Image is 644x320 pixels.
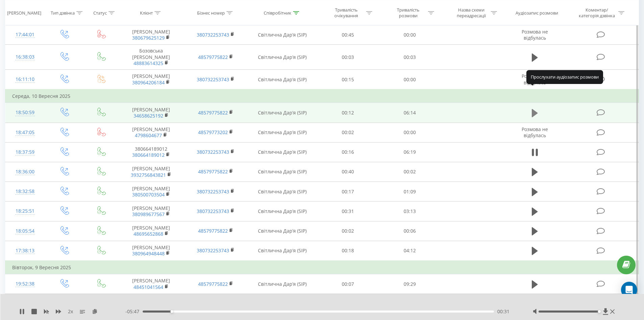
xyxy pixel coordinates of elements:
[119,70,183,90] td: [PERSON_NAME]
[132,191,165,198] a: 380500703504
[68,308,73,315] span: 2 x
[526,70,603,84] div: Прослухати аудіозапис розмови
[198,109,228,116] a: 48579775822
[248,201,317,221] td: Світлична Дарʼя (SIP)
[51,10,75,16] div: Тип дзвінка
[522,28,548,41] span: Розмова не відбулась
[12,146,38,159] div: 18:37:59
[134,60,163,66] a: 48883614325
[125,308,143,315] span: - 05:47
[522,126,548,138] span: Розмова не відбулась
[197,247,229,254] a: 380732253743
[621,282,637,298] div: Open Intercom Messenger
[7,10,41,16] div: [PERSON_NAME]
[93,10,107,16] div: Статус
[317,274,379,294] td: 00:07
[197,208,229,214] a: 380732253743
[197,76,229,83] a: 380732253743
[317,221,379,241] td: 00:02
[598,310,601,313] div: Accessibility label
[317,45,379,70] td: 00:03
[12,205,38,218] div: 18:25:51
[248,25,317,45] td: Світлична Дарʼя (SIP)
[453,7,489,19] div: Назва схеми переадресації
[379,162,441,182] td: 00:02
[12,126,38,139] div: 18:47:05
[197,31,229,38] a: 380732253743
[12,50,38,64] div: 16:38:03
[379,25,441,45] td: 00:00
[317,103,379,123] td: 00:12
[119,201,183,221] td: [PERSON_NAME]
[12,225,38,238] div: 18:05:54
[248,274,317,294] td: Світлична Дарʼя (SIP)
[12,244,38,257] div: 17:38:13
[170,310,173,313] div: Accessibility label
[131,172,166,178] a: 3932756843821
[12,28,38,41] div: 17:44:01
[379,221,441,241] td: 00:06
[248,182,317,201] td: Світлична Дарʼя (SIP)
[198,54,228,60] a: 48579775822
[119,45,183,70] td: Бозовська [PERSON_NAME]
[119,182,183,201] td: [PERSON_NAME]
[379,241,441,261] td: 04:12
[379,274,441,294] td: 09:29
[317,123,379,142] td: 00:02
[119,103,183,123] td: [PERSON_NAME]
[379,201,441,221] td: 03:13
[119,241,183,261] td: [PERSON_NAME]
[132,250,165,257] a: 380964948448
[119,25,183,45] td: [PERSON_NAME]
[317,142,379,162] td: 00:16
[390,7,426,19] div: Тривалість розмови
[264,10,291,16] div: Співробітник
[197,188,229,195] a: 380732253743
[198,228,228,234] a: 48579775822
[134,231,163,237] a: 48695652868
[248,142,317,162] td: Світлична Дарʼя (SIP)
[577,7,617,19] div: Коментар/категорія дзвінка
[248,162,317,182] td: Світлична Дарʼя (SIP)
[248,123,317,142] td: Світлична Дарʼя (SIP)
[379,182,441,201] td: 01:09
[317,241,379,261] td: 00:18
[12,73,38,86] div: 16:11:10
[5,261,639,274] td: Вівторок, 9 Вересня 2025
[317,201,379,221] td: 00:31
[119,274,183,294] td: [PERSON_NAME]
[197,10,225,16] div: Бізнес номер
[317,25,379,45] td: 00:45
[12,106,38,119] div: 18:50:59
[379,70,441,90] td: 00:00
[119,162,183,182] td: [PERSON_NAME]
[134,112,163,119] a: 34658625192
[317,182,379,201] td: 00:17
[12,277,38,291] div: 19:52:38
[119,123,183,142] td: [PERSON_NAME]
[135,132,162,138] a: 4798604677
[132,211,165,217] a: 380989677567
[317,70,379,90] td: 00:15
[198,281,228,287] a: 48579775822
[140,10,153,16] div: Клієнт
[132,79,165,86] a: 380964206184
[379,123,441,142] td: 00:00
[132,152,165,158] a: 380664189012
[328,7,364,19] div: Тривалість очікування
[5,89,639,103] td: Середа, 10 Вересня 2025
[119,221,183,241] td: [PERSON_NAME]
[248,221,317,241] td: Світлична Дарʼя (SIP)
[248,45,317,70] td: Світлична Дарʼя (SIP)
[197,149,229,155] a: 380732253743
[522,73,548,85] span: Розмова не відбулась
[248,241,317,261] td: Світлична Дарʼя (SIP)
[497,308,509,315] span: 00:31
[12,185,38,198] div: 18:32:58
[119,142,183,162] td: 380664189012
[12,165,38,178] div: 18:36:00
[248,70,317,90] td: Світлична Дарʼя (SIP)
[248,103,317,123] td: Світлична Дарʼя (SIP)
[132,35,165,41] a: 380679625129
[134,284,163,290] a: 48451041564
